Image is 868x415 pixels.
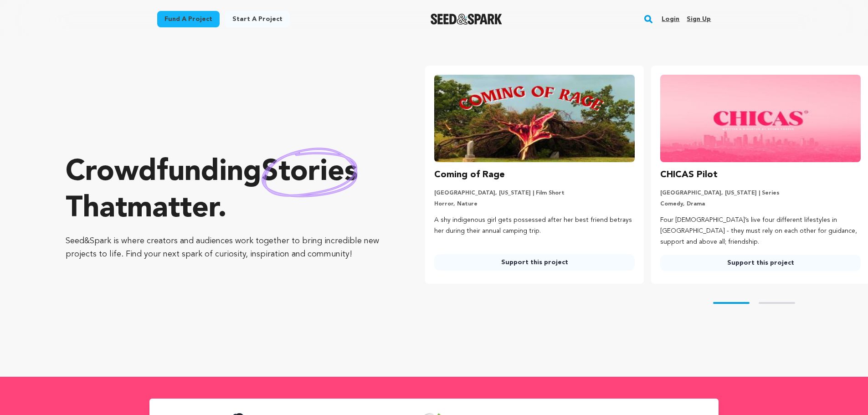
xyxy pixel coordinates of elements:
[431,14,502,25] img: Seed&Spark Logo Dark Mode
[434,75,635,162] img: Coming of Rage image
[434,215,635,237] p: A shy indigenous girl gets possessed after her best friend betrays her during their annual campin...
[434,168,505,182] h3: Coming of Rage
[434,200,635,208] p: Horror, Nature
[262,148,358,197] img: hand sketched image
[434,190,635,197] p: [GEOGRAPHIC_DATA], [US_STATE] | Film Short
[660,75,861,162] img: CHICAS Pilot image
[662,12,679,26] a: Login
[660,215,861,247] p: Four [DEMOGRAPHIC_DATA]’s live four different lifestyles in [GEOGRAPHIC_DATA] - they must rely on...
[431,14,502,25] a: Seed&Spark Homepage
[157,11,220,27] a: Fund a project
[66,235,389,261] p: Seed&Spark is where creators and audiences work together to bring incredible new projects to life...
[660,168,718,182] h3: CHICAS Pilot
[660,200,861,208] p: Comedy, Drama
[434,254,635,271] a: Support this project
[687,12,711,26] a: Sign up
[660,255,861,271] a: Support this project
[660,190,861,197] p: [GEOGRAPHIC_DATA], [US_STATE] | Series
[66,154,389,227] p: Crowdfunding that .
[127,195,218,224] span: matter
[225,11,290,27] a: Start a project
